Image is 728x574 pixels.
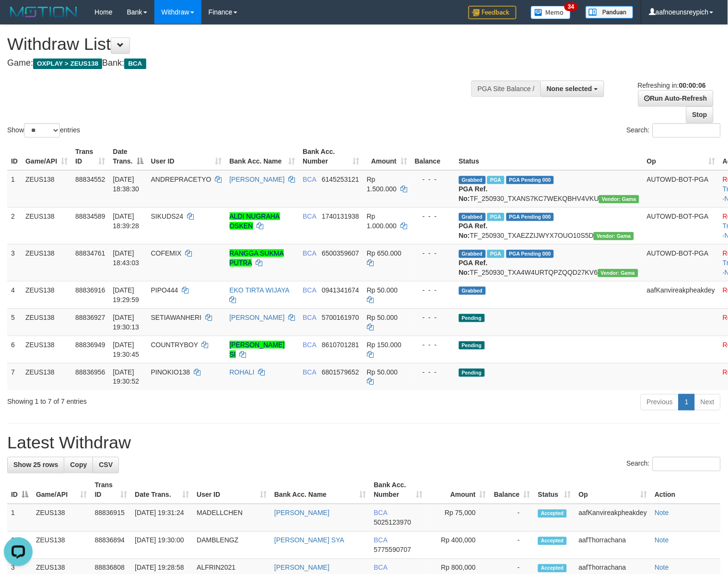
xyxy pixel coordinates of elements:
td: AUTOWD-BOT-PGA [643,244,719,281]
button: None selected [540,81,604,97]
td: ZEUS138 [32,532,91,559]
span: None selected [547,85,592,93]
span: 88834761 [75,249,105,257]
span: BCA [303,249,316,257]
th: User ID: activate to sort column ascending [147,143,226,170]
span: Rp 150.000 [367,341,401,349]
a: Note [655,564,669,572]
span: BCA [374,564,387,572]
td: AUTOWD-BOT-PGA [643,170,719,208]
b: PGA Ref. No: [459,185,488,202]
span: PGA Pending [506,176,554,184]
span: Rp 650.000 [367,249,401,257]
span: COFEMIX [151,249,182,257]
th: Action [651,477,721,504]
td: ZEUS138 [22,363,71,390]
span: [DATE] 18:43:03 [113,249,139,267]
th: Status [455,143,643,170]
button: Open LiveChat chat widget [4,4,33,33]
span: ANDREPRACETYO [151,176,211,183]
span: 88836956 [75,368,105,376]
td: 3 [7,244,22,281]
a: Stop [686,106,714,123]
span: Rp 50.000 [367,368,398,376]
span: Marked by aafsolysreylen [487,250,504,258]
span: [DATE] 18:39:28 [113,212,139,230]
td: [DATE] 19:30:00 [131,532,193,559]
th: Status: activate to sort column ascending [534,477,575,504]
span: PINOKIO138 [151,368,190,376]
span: Copy 0941341674 to clipboard [322,286,359,294]
td: DAMBLENGZ [193,532,270,559]
a: RANGGA SUKMA PUTRA [230,249,284,267]
span: BCA [303,368,316,376]
td: ZEUS138 [22,207,71,244]
span: BCA [303,314,316,321]
span: BCA [303,341,316,349]
td: 7 [7,363,22,390]
td: 4 [7,281,22,308]
span: BCA [124,59,146,69]
th: Op: activate to sort column ascending [643,143,719,170]
span: SIKUDS24 [151,212,184,220]
div: - - - [415,211,451,221]
span: Copy 6145253121 to clipboard [322,176,359,183]
a: [PERSON_NAME] [230,314,285,321]
b: PGA Ref. No: [459,259,488,276]
span: Copy 6500359607 to clipboard [322,249,359,257]
td: AUTOWD-BOT-PGA [643,207,719,244]
label: Search: [627,123,721,138]
span: Accepted [538,510,567,518]
td: 88836894 [91,532,131,559]
span: BCA [303,286,316,294]
span: Marked by aafsolysreylen [487,176,504,184]
th: Game/API: activate to sort column ascending [32,477,91,504]
span: Grabbed [459,250,486,258]
td: aafKanvireakpheakdey [575,504,651,532]
span: [DATE] 19:30:13 [113,314,139,331]
th: Balance: activate to sort column ascending [490,477,534,504]
span: [DATE] 18:38:30 [113,176,139,193]
img: Feedback.jpg [469,6,517,19]
td: ZEUS138 [22,170,71,208]
span: Vendor URL: https://trx31.1velocity.biz [594,232,634,240]
a: Note [655,509,669,517]
span: 88836927 [75,314,105,321]
span: Copy 5700161970 to clipboard [322,314,359,321]
img: MOTION_logo.png [7,5,80,19]
span: Pending [459,314,485,322]
span: Copy 5775590707 to clipboard [374,546,411,554]
select: Showentries [24,123,60,138]
span: Show 25 rows [13,461,58,469]
a: EKO TIRTA WIJAYA [230,286,290,294]
th: Trans ID: activate to sort column ascending [91,477,131,504]
span: OXPLAY > ZEUS138 [33,59,102,69]
span: Copy 5025123970 to clipboard [374,519,411,527]
th: Bank Acc. Number: activate to sort column ascending [370,477,427,504]
input: Search: [653,123,721,138]
td: - [490,532,534,559]
h1: Withdraw List [7,35,476,54]
a: Run Auto-Refresh [638,90,714,106]
td: MADELLCHEN [193,504,270,532]
strong: 00:00:06 [679,82,706,89]
span: Grabbed [459,176,486,184]
img: panduan.png [586,6,634,19]
span: 88836916 [75,286,105,294]
td: 5 [7,308,22,336]
span: Marked by aafsolysreylen [487,213,504,221]
span: Rp 50.000 [367,286,398,294]
a: Show 25 rows [7,457,64,473]
td: TF_250930_TXAEZZIJWYX7OUO10S5D [455,207,643,244]
th: Amount: activate to sort column ascending [427,477,490,504]
span: Grabbed [459,213,486,221]
a: Note [655,537,669,544]
td: 88836915 [91,504,131,532]
th: User ID: activate to sort column ascending [193,477,270,504]
span: 88836949 [75,341,105,349]
td: ZEUS138 [32,504,91,532]
a: Copy [64,457,93,473]
td: ZEUS138 [22,308,71,336]
td: TF_250930_TXANS7KC7WEKQBHV4VKU [455,170,643,208]
td: ZEUS138 [22,336,71,363]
